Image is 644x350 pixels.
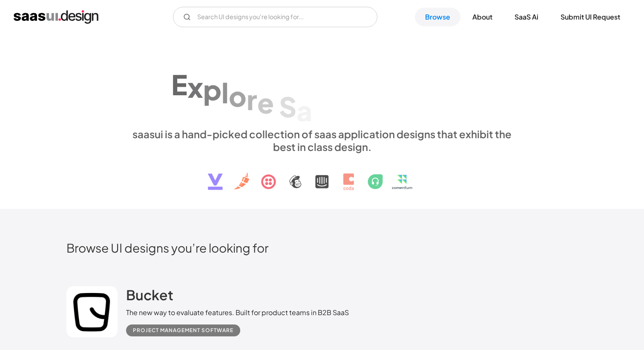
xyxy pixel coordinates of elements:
[126,286,173,303] h2: Bucket
[550,8,630,26] a: Submit UI Request
[173,7,377,27] form: Email Form
[187,70,203,103] div: x
[171,68,187,100] div: E
[221,76,229,109] div: l
[126,128,518,153] div: saasui is a hand-picked collection of saas application designs that exhibit the best in class des...
[415,8,460,26] a: Browse
[279,90,296,123] div: S
[126,286,173,307] a: Bucket
[296,94,312,127] div: a
[203,73,221,106] div: p
[133,325,233,336] div: Project Management Software
[14,10,98,24] a: home
[173,7,377,27] input: Search UI designs you're looking for...
[193,153,451,197] img: text, icon, saas logo
[247,83,257,115] div: r
[126,54,518,120] h1: Explore SaaS UI design patterns & interactions.
[462,8,503,26] a: About
[66,240,578,255] h2: Browse UI designs you’re looking for
[126,307,349,318] div: The new way to evaluate features. Built for product teams in B2B SaaS
[504,8,549,26] a: SaaS Ai
[229,79,247,112] div: o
